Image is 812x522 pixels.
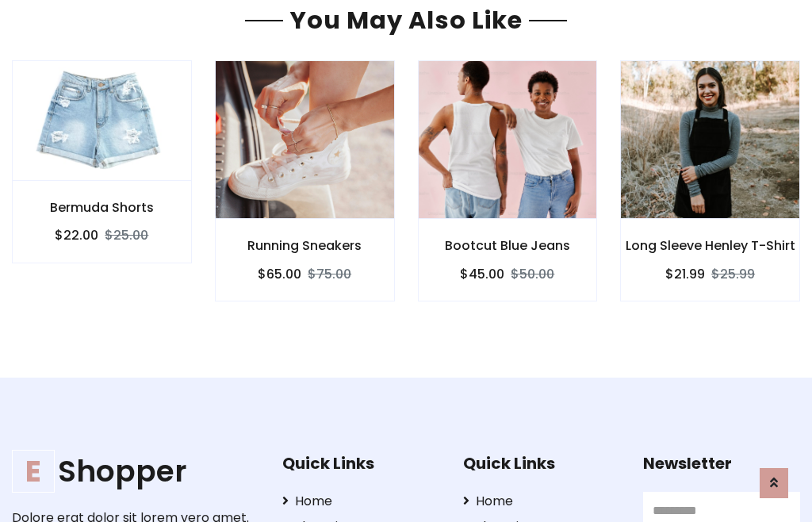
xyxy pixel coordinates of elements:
h6: Bermuda Shorts [13,200,191,215]
span: E [12,450,55,493]
h5: Newsletter [643,454,800,473]
a: Running Sneakers $65.00$75.00 [215,60,395,301]
del: $50.00 [511,265,554,283]
h6: Long Sleeve Henley T-Shirt [621,238,799,253]
h6: $22.00 [55,228,98,243]
h6: $45.00 [460,267,504,282]
h1: Shopper [12,454,258,489]
h5: Quick Links [282,454,439,473]
h5: Quick Links [463,454,620,473]
h6: $65.00 [258,267,301,282]
a: EShopper [12,454,258,489]
span: You May Also Like [283,3,529,37]
a: Bootcut Blue Jeans $45.00$50.00 [418,60,598,301]
h6: Bootcut Blue Jeans [419,238,597,253]
a: Home [282,492,439,511]
h6: Running Sneakers [216,238,394,253]
a: Bermuda Shorts $22.00$25.00 [12,60,192,263]
a: Long Sleeve Henley T-Shirt $21.99$25.99 [620,60,800,301]
del: $25.00 [105,226,148,244]
a: Home [463,492,620,511]
h6: $21.99 [665,267,705,282]
del: $25.99 [711,265,755,283]
del: $75.00 [308,265,351,283]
